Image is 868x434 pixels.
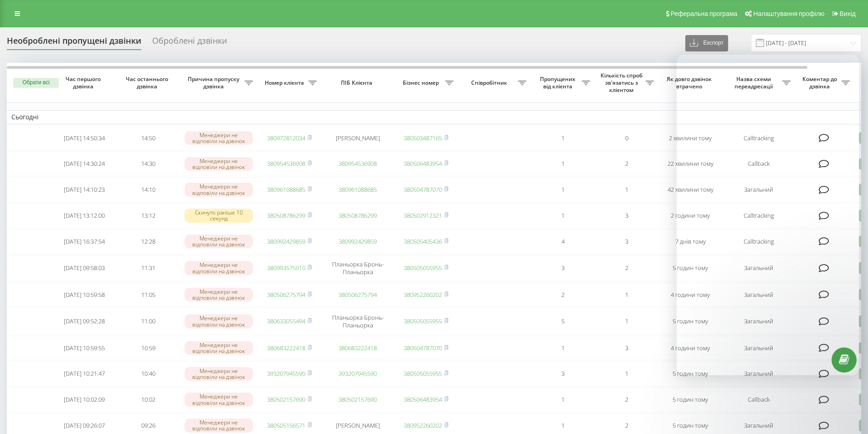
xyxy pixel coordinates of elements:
[404,159,442,168] a: 380506483954
[185,419,253,432] div: Менеджери не відповіли на дзвінок
[531,204,595,228] td: 1
[116,255,180,281] td: 11:31
[658,336,722,360] td: 4 години тому
[404,211,442,220] a: 380502912321
[404,421,442,429] a: 380952260202
[267,344,305,352] a: 380683222418
[753,10,824,17] span: Налаштування профілю
[531,152,595,176] td: 1
[339,369,377,378] a: 393207945590
[52,283,116,307] td: [DATE] 10:59:58
[267,159,305,168] a: 380954536908
[722,388,795,412] td: Callback
[116,152,180,176] td: 14:30
[599,72,646,93] span: Кількість спроб зв'язатись з клієнтом
[404,134,442,142] a: 380503487165
[531,283,595,307] td: 2
[185,235,253,248] div: Менеджери не відповіли на дзвінок
[595,362,658,386] td: 1
[595,152,658,176] td: 2
[185,314,253,328] div: Менеджери не відповіли на дзвінок
[339,185,377,194] a: 380961088685
[595,388,658,412] td: 2
[658,388,722,412] td: 5 годин тому
[404,317,442,325] a: 380505055955
[339,395,377,403] a: 380502157690
[116,388,180,412] td: 10:02
[339,344,377,352] a: 380683222418
[840,10,856,17] span: Вихід
[462,79,518,87] span: Співробітник
[658,308,722,334] td: 5 годин тому
[185,157,253,171] div: Менеджери не відповіли на дзвінок
[321,126,394,150] td: [PERSON_NAME]
[658,362,722,386] td: 5 годин тому
[116,230,180,254] td: 12:28
[116,336,180,360] td: 10:59
[116,126,180,150] td: 14:50
[531,255,595,281] td: 3
[267,369,305,378] a: 393207945590
[339,291,377,299] a: 380506275794
[677,55,859,375] iframe: Intercom live chat
[404,237,442,245] a: 380505405436
[52,126,116,150] td: [DATE] 14:50:34
[339,237,377,245] a: 380992429859
[52,230,116,254] td: [DATE] 16:37:54
[185,341,253,355] div: Менеджери не відповіли на дзвінок
[595,283,658,307] td: 1
[339,211,377,220] a: 380508786299
[404,291,442,299] a: 380952260202
[267,134,305,142] a: 380972812034
[404,185,442,194] a: 380504787070
[60,76,109,90] span: Час першого дзвінка
[321,255,394,281] td: Планьорка Бронь-Планьорка
[116,178,180,202] td: 14:10
[321,308,394,334] td: Планьорка Бронь-Планьорка
[116,283,180,307] td: 11:05
[531,308,595,334] td: 5
[685,35,728,51] button: Експорт
[52,255,116,281] td: [DATE] 09:58:03
[267,185,305,194] a: 380961088685
[52,152,116,176] td: [DATE] 14:30:24
[531,336,595,360] td: 1
[595,230,658,254] td: 3
[52,204,116,228] td: [DATE] 13:12:00
[531,388,595,412] td: 1
[52,362,116,386] td: [DATE] 10:21:47
[404,395,442,403] a: 380506483954
[152,36,227,50] div: Оброблені дзвінки
[267,237,305,245] a: 380992429859
[595,336,658,360] td: 3
[595,126,658,150] td: 0
[116,308,180,334] td: 11:00
[595,204,658,228] td: 3
[116,204,180,228] td: 13:12
[123,76,173,90] span: Час останнього дзвінка
[595,255,658,281] td: 2
[531,362,595,386] td: 3
[267,264,305,272] a: 380993575910
[185,76,245,90] span: Причина пропуску дзвінка
[531,178,595,202] td: 1
[595,178,658,202] td: 1
[531,230,595,254] td: 4
[52,308,116,334] td: [DATE] 09:52:28
[52,388,116,412] td: [DATE] 10:02:09
[658,255,722,281] td: 5 годин тому
[595,308,658,334] td: 1
[52,336,116,360] td: [DATE] 10:59:55
[404,264,442,272] a: 380505055955
[658,283,722,307] td: 4 години тому
[267,395,305,403] a: 380502157690
[185,393,253,406] div: Менеджери не відповіли на дзвінок
[185,209,253,222] div: Скинуто раніше 10 секунд
[658,230,722,254] td: 7 днів тому
[185,367,253,381] div: Менеджери не відповіли на дзвінок
[185,261,253,275] div: Менеджери не відповіли на дзвінок
[658,126,722,150] td: 2 хвилини тому
[339,159,377,168] a: 380954536908
[13,78,59,88] button: Обрати всі
[267,317,305,325] a: 380633055494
